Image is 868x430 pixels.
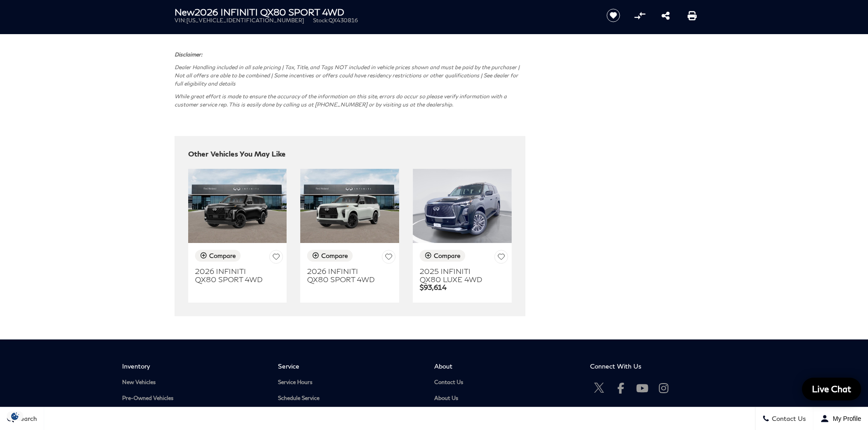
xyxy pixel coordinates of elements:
[122,362,265,370] span: Inventory
[420,283,508,291] p: $93,614
[278,395,421,402] a: Schedule Service
[313,17,329,24] span: Stock:
[813,407,868,430] button: Open user profile menu
[434,252,461,260] div: Compare
[770,415,806,423] span: Contact Us
[633,379,651,397] a: Open Youtube-play in a new window
[420,250,465,262] button: Compare Vehicle
[611,379,630,397] a: Open Facebook in a new window
[195,267,266,283] h3: 2026 INFINITI QX80 SPORT 4WD
[300,169,399,243] img: 2026 INFINITI QX80 SPORT 4WD
[807,383,856,395] span: Live Chat
[603,8,623,23] button: Save vehicle
[413,169,512,243] img: 2025 INFINITI QX80 LUXE 4WD
[5,411,26,421] img: Opt-Out Icon
[434,362,577,370] span: About
[688,10,697,21] a: Print this New 2026 INFINITI QX80 SPORT 4WD
[175,63,525,88] p: Dealer Handling included in all sale pricing | Tax, Title, and Tags NOT included in vehicle price...
[175,51,202,58] strong: Disclaimer:
[195,250,241,262] button: Compare Vehicle
[122,379,265,386] a: New Vehicles
[321,252,348,260] div: Compare
[329,17,358,24] span: QX430816
[122,395,265,402] a: Pre-Owned Vehicles
[434,395,577,402] a: About Us
[829,415,861,422] span: My Profile
[209,252,236,260] div: Compare
[382,250,395,265] button: Save Vehicle
[654,379,673,397] a: Open Instagram in a new window
[186,17,304,24] span: [US_VEHICLE_IDENTIFICATION_NUMBER]
[278,379,421,386] a: Service Hours
[278,362,421,370] span: Service
[434,379,577,386] a: Contact Us
[590,362,733,370] span: Connect With Us
[175,92,525,109] p: While great effort is made to ensure the accuracy of the information on this site, errors do occu...
[307,267,378,283] h3: 2026 INFINITI QX80 SPORT 4WD
[662,10,670,21] a: Share this New 2026 INFINITI QX80 SPORT 4WD
[420,267,490,283] h3: 2025 INFINITI QX80 LUXE 4WD
[188,169,287,243] img: 2026 INFINITI QX80 SPORT 4WD
[633,9,647,22] button: Compare Vehicle
[802,378,861,400] a: Live Chat
[307,250,353,262] button: Compare Vehicle
[590,379,608,397] a: Open Twitter in a new window
[188,150,512,158] h2: Other Vehicles You May Like
[175,7,591,17] h1: 2026 INFINITI QX80 SPORT 4WD
[175,17,186,24] span: VIN:
[195,267,283,283] a: 2026 INFINITI QX80 SPORT 4WD
[14,415,37,423] span: Search
[5,411,26,421] section: Click to Open Cookie Consent Modal
[269,250,283,265] button: Save Vehicle
[307,267,395,283] a: 2026 INFINITI QX80 SPORT 4WD
[175,6,195,17] strong: New
[494,250,508,265] button: Save Vehicle
[420,267,508,291] a: 2025 INFINITI QX80 LUXE 4WD $93,614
